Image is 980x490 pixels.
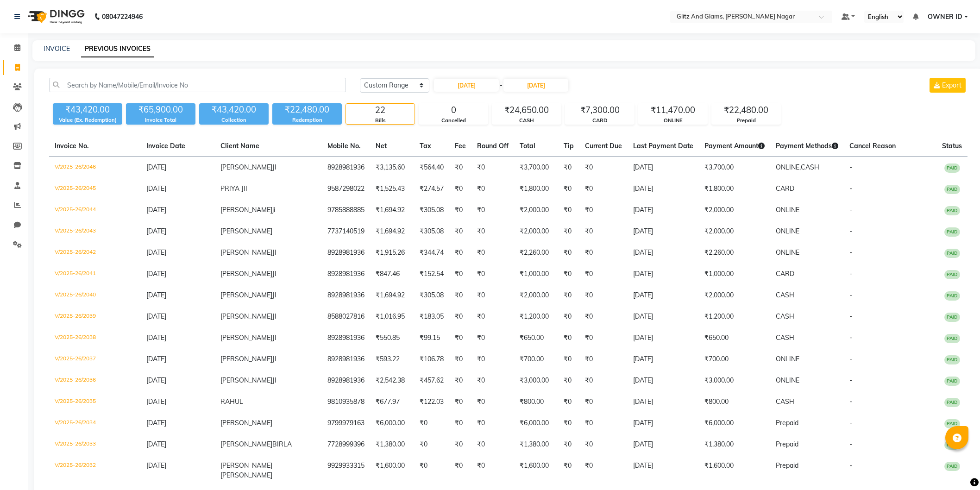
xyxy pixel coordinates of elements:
[414,455,449,486] td: ₹0
[849,184,852,193] span: -
[449,178,471,200] td: ₹0
[146,397,166,406] span: [DATE]
[471,413,514,434] td: ₹0
[699,370,770,391] td: ₹3,000.00
[220,355,272,363] span: [PERSON_NAME]
[49,434,141,455] td: V/2025-26/2033
[220,471,272,479] span: [PERSON_NAME]
[514,221,558,242] td: ₹2,000.00
[449,370,471,391] td: ₹0
[44,44,70,53] a: INVOICE
[699,264,770,285] td: ₹1,000.00
[449,413,471,434] td: ₹0
[370,157,414,179] td: ₹3,135.60
[370,242,414,264] td: ₹1,915.26
[49,178,141,200] td: V/2025-26/2045
[49,370,141,391] td: V/2025-26/2036
[944,227,960,237] span: PAID
[449,221,471,242] td: ₹0
[414,221,449,242] td: ₹305.08
[944,206,960,215] span: PAID
[272,206,275,214] span: ji
[370,178,414,200] td: ₹1,525.43
[419,117,488,125] div: Cancelled
[944,249,960,258] span: PAID
[514,413,558,434] td: ₹6,000.00
[272,291,276,299] span: JI
[776,355,799,363] span: ONLINE
[146,355,166,363] span: [DATE]
[579,327,628,349] td: ₹0
[322,264,370,285] td: 8928981936
[49,200,141,221] td: V/2025-26/2044
[414,413,449,434] td: ₹0
[327,142,361,150] span: Mobile No.
[944,419,960,428] span: PAID
[699,285,770,306] td: ₹2,000.00
[628,370,699,391] td: [DATE]
[558,391,579,413] td: ₹0
[49,157,141,179] td: V/2025-26/2046
[471,264,514,285] td: ₹0
[220,248,272,257] span: [PERSON_NAME]
[199,103,269,116] div: ₹43,420.00
[471,221,514,242] td: ₹0
[776,206,799,214] span: ONLINE
[449,434,471,455] td: ₹0
[449,200,471,221] td: ₹0
[628,285,699,306] td: [DATE]
[322,370,370,391] td: 8928981936
[928,12,962,22] span: OWNER ID
[146,163,166,171] span: [DATE]
[414,327,449,349] td: ₹99.15
[220,333,272,342] span: [PERSON_NAME]
[146,419,166,427] span: [DATE]
[146,440,166,448] span: [DATE]
[272,103,342,116] div: ₹22,480.00
[628,413,699,434] td: [DATE]
[53,103,122,116] div: ₹43,420.00
[322,200,370,221] td: 9785888885
[477,142,509,150] span: Round Off
[322,285,370,306] td: 8928981936
[514,178,558,200] td: ₹1,800.00
[944,313,960,322] span: PAID
[346,104,415,117] div: 22
[49,221,141,242] td: V/2025-26/2043
[146,376,166,384] span: [DATE]
[414,349,449,370] td: ₹106.78
[579,242,628,264] td: ₹0
[942,142,962,150] span: Status
[272,163,276,171] span: JI
[776,376,799,384] span: ONLINE
[514,285,558,306] td: ₹2,000.00
[322,413,370,434] td: 9799979163
[449,327,471,349] td: ₹0
[849,206,852,214] span: -
[146,461,166,470] span: [DATE]
[471,349,514,370] td: ₹0
[514,434,558,455] td: ₹1,380.00
[558,221,579,242] td: ₹0
[628,455,699,486] td: [DATE]
[414,285,449,306] td: ₹305.08
[322,327,370,349] td: 8928981936
[322,178,370,200] td: 9587298022
[471,455,514,486] td: ₹0
[776,163,801,171] span: ONLINE,
[370,327,414,349] td: ₹550.85
[24,4,87,30] img: logo
[944,185,960,194] span: PAID
[414,370,449,391] td: ₹457.62
[370,221,414,242] td: ₹1,694.92
[146,206,166,214] span: [DATE]
[49,264,141,285] td: V/2025-26/2041
[146,333,166,342] span: [DATE]
[449,157,471,179] td: ₹0
[579,413,628,434] td: ₹0
[849,376,852,384] span: -
[944,440,960,450] span: PAID
[558,327,579,349] td: ₹0
[49,391,141,413] td: V/2025-26/2035
[220,440,272,448] span: [PERSON_NAME]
